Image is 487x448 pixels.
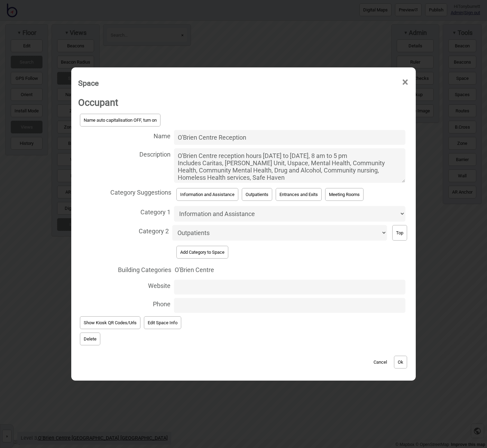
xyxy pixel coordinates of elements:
span: Category 1 [78,204,171,218]
h2: Occupant [78,93,409,112]
button: Entrances and Exits [276,188,322,201]
button: Ok [394,356,407,368]
button: Top [392,225,407,241]
button: Meeting Rooms [325,188,364,201]
div: Space [78,76,99,91]
button: Show Kiosk QR Codes/Urls [80,316,140,329]
span: Category Suggestions [78,185,171,199]
span: Website [78,278,171,292]
span: Building Categories [78,262,171,276]
input: Phone [174,298,405,313]
span: × [402,71,409,94]
button: Information and Assistance [176,188,238,201]
div: O'Brien Centre [175,264,278,276]
span: Phone [78,296,171,310]
button: Name auto capitalisation OFF, turn on [80,114,160,127]
textarea: Description [174,148,405,183]
button: Add Category to Space [176,246,228,259]
select: Category 1 [174,206,405,222]
button: Cancel [370,356,390,368]
span: Name [78,128,171,142]
span: Category 2 [78,223,169,237]
input: Website [174,280,405,295]
span: Description [78,147,171,161]
button: Edit Space Info [144,316,181,329]
button: Delete [80,333,100,345]
button: Outpatients [242,188,272,201]
input: Name [174,130,405,145]
select: Category 2 [172,225,387,241]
